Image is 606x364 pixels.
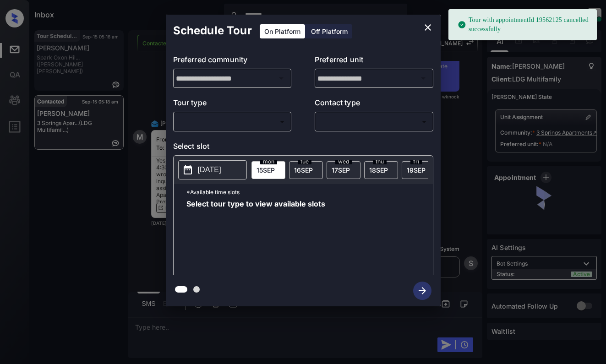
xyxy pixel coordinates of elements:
[315,54,433,69] p: Preferred unit
[260,159,277,164] span: mon
[178,160,247,179] button: [DATE]
[458,12,590,38] div: Tour with appointmentId 19562125 cancelled successfully
[335,159,352,164] span: wed
[173,54,292,69] p: Preferred community
[369,166,388,174] span: 18 SEP
[402,161,436,179] div: date-select
[410,159,422,164] span: fri
[173,141,433,155] p: Select slot
[251,161,285,179] div: date-select
[166,15,259,47] h2: Schedule Tour
[407,166,426,174] span: 19 SEP
[419,18,437,37] button: close
[186,200,325,273] span: Select tour type to view available slots
[306,24,352,38] div: Off Platform
[315,97,433,112] p: Contact type
[260,24,305,38] div: On Platform
[186,184,433,200] p: *Available time slots
[364,161,398,179] div: date-select
[327,161,360,179] div: date-select
[198,164,221,175] p: [DATE]
[289,161,323,179] div: date-select
[257,166,275,174] span: 15 SEP
[298,159,311,164] span: tue
[294,166,313,174] span: 16 SEP
[173,97,292,112] p: Tour type
[332,166,350,174] span: 17 SEP
[373,159,387,164] span: thu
